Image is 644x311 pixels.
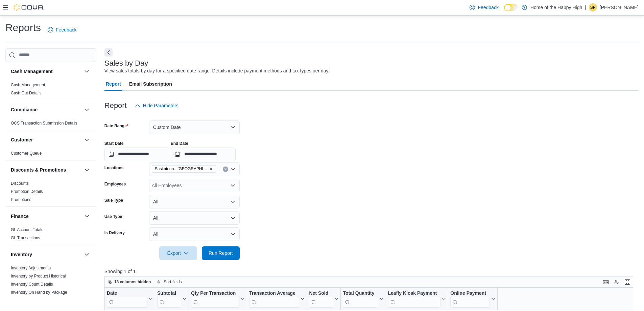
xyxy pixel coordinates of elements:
[104,123,128,129] label: Date Range
[129,77,172,91] span: Email Subscription
[230,166,236,172] button: Open list of options
[104,230,125,236] label: Is Delivery
[249,290,305,308] button: Transaction Average
[56,26,76,33] span: Feedback
[149,227,240,241] button: All
[530,3,582,12] p: Home of the Happy High
[11,273,66,279] span: Inventory by Product Historical
[623,278,631,286] button: Enter fullscreen
[11,151,42,156] span: Customer Queue
[114,279,151,285] span: 18 columns hidden
[104,268,639,275] p: Showing 1 of 1
[11,181,29,186] span: Discounts
[589,3,597,12] div: Samantha Paxman
[11,83,45,87] a: Cash Management
[143,102,178,109] span: Hide Parameters
[149,120,240,134] button: Custom Date
[11,189,43,194] span: Promotion Details
[590,3,596,12] span: SP
[83,136,91,144] button: Customer
[11,227,43,232] span: GL Account Totals
[11,82,45,88] span: Cash Management
[11,282,53,287] a: Inventory Count Details
[104,165,124,171] label: Locations
[159,246,197,260] button: Export
[83,166,91,174] button: Discounts & Promotions
[83,106,91,114] button: Compliance
[11,136,33,143] h3: Customer
[104,181,126,187] label: Employees
[223,166,228,172] button: Clear input
[5,149,96,160] div: Customer
[104,67,330,74] div: View sales totals by day for a specified date range. Details include payment methods and tax type...
[343,290,378,297] div: Total Quantity
[11,227,43,232] a: GL Account Totals
[209,167,213,171] button: Remove Saskatoon - Blairmore Village - Fire & Flower from selection in this group
[450,290,490,308] div: Online Payment
[83,67,91,75] button: Cash Management
[11,166,81,173] button: Discounts & Promotions
[11,121,77,126] a: OCS Transaction Submission Details
[388,290,440,297] div: Leafly Kiosk Payment
[249,290,299,308] div: Transaction Average
[309,290,333,308] div: Net Sold
[5,81,96,100] div: Cash Management
[5,21,41,35] h1: Reports
[154,278,184,286] button: Sort fields
[83,250,91,259] button: Inventory
[504,4,518,11] input: Dark Mode
[11,90,42,96] span: Cash Out Details
[149,211,240,225] button: All
[191,290,245,308] button: Qty Per Transaction
[104,141,124,146] label: Start Date
[11,91,42,95] a: Cash Out Details
[11,120,77,126] span: OCS Transaction Submission Details
[11,265,51,271] span: Inventory Adjustments
[585,3,586,12] p: |
[104,148,169,161] input: Press the down key to open a popover containing a calendar.
[5,226,96,245] div: Finance
[132,99,181,112] button: Hide Parameters
[107,290,147,297] div: Date
[309,290,333,297] div: Net Sold
[11,290,67,295] a: Inventory On Hand by Package
[171,141,188,146] label: End Date
[155,165,208,172] span: Saskatoon - [GEOGRAPHIC_DATA] - Fire & Flower
[5,119,96,130] div: Compliance
[11,251,81,258] button: Inventory
[478,4,498,11] span: Feedback
[83,212,91,220] button: Finance
[11,68,81,75] button: Cash Management
[388,290,446,308] button: Leafly Kiosk Payment
[191,290,239,308] div: Qty Per Transaction
[104,102,127,110] h3: Report
[209,250,233,257] span: Run Report
[11,251,32,258] h3: Inventory
[467,1,501,14] a: Feedback
[5,179,96,206] div: Discounts & Promotions
[11,106,81,113] button: Compliance
[171,148,236,161] input: Press the down key to open a popover containing a calendar.
[157,290,187,308] button: Subtotal
[11,136,81,143] button: Customer
[104,59,148,67] h3: Sales by Day
[11,266,51,270] a: Inventory Adjustments
[107,290,147,308] div: Date
[202,246,240,260] button: Run Report
[11,213,29,220] h3: Finance
[11,68,53,75] h3: Cash Management
[163,246,193,260] span: Export
[11,274,66,279] a: Inventory by Product Historical
[152,165,216,173] span: Saskatoon - Blairmore Village - Fire & Flower
[191,290,239,297] div: Qty Per Transaction
[14,4,44,11] img: Cova
[11,197,31,202] a: Promotions
[11,290,67,295] span: Inventory On Hand by Package
[11,236,40,240] a: GL Transactions
[600,3,639,12] p: [PERSON_NAME]
[613,278,621,286] button: Display options
[11,106,38,113] h3: Compliance
[11,151,42,156] a: Customer Queue
[107,290,153,308] button: Date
